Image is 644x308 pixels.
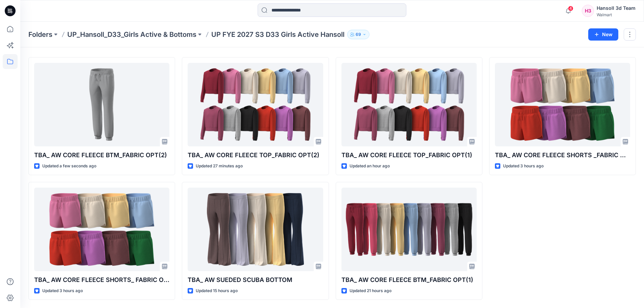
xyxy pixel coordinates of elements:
[341,188,477,271] a: TBA_ AW CORE FLEECE BTM_FABRIC OPT(1)
[188,188,323,271] a: TBA_ AW SUEDED SCUBA BOTTOM
[188,275,323,285] p: TBA_ AW SUEDED SCUBA BOTTOM
[350,287,391,294] p: Updated 21 hours ago
[350,163,390,170] p: Updated an hour ago
[188,63,323,146] a: TBA_ AW CORE FLEECE TOP_FABRIC OPT(2)
[495,63,630,146] a: TBA_ AW CORE FLEECE SHORTS _FABRIC OPT(1)
[196,163,243,170] p: Updated 27 minutes ago
[356,31,361,38] p: 69
[347,30,369,39] button: 69
[341,63,477,146] a: TBA_ AW CORE FLEECE TOP_FABRIC OPT(1)
[67,30,196,39] a: UP_Hansoll_D33_Girls Active & Bottoms
[341,150,477,160] p: TBA_ AW CORE FLEECE TOP_FABRIC OPT(1)
[188,150,323,160] p: TBA_ AW CORE FLEECE TOP_FABRIC OPT(2)
[34,150,169,160] p: TBA_ AW CORE FLEECE BTM_FABRIC OPT(2)
[582,5,594,17] div: H3
[503,163,544,170] p: Updated 3 hours ago
[341,275,477,285] p: TBA_ AW CORE FLEECE BTM_FABRIC OPT(1)
[597,4,636,12] div: Hansoll 3d Team
[42,163,96,170] p: Updated a few seconds ago
[34,63,169,146] a: TBA_ AW CORE FLEECE BTM_FABRIC OPT(2)
[588,28,618,41] button: New
[28,30,52,39] a: Folders
[196,287,238,294] p: Updated 15 hours ago
[42,287,83,294] p: Updated 3 hours ago
[211,30,344,39] p: UP FYE 2027 S3 D33 Girls Active Hansoll
[34,188,169,271] a: TBA_ AW CORE FLEECE SHORTS_ FABRIC OPT(2)
[568,6,573,11] span: 4
[495,150,630,160] p: TBA_ AW CORE FLEECE SHORTS _FABRIC OPT(1)
[34,275,169,285] p: TBA_ AW CORE FLEECE SHORTS_ FABRIC OPT(2)
[597,12,636,17] div: Walmart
